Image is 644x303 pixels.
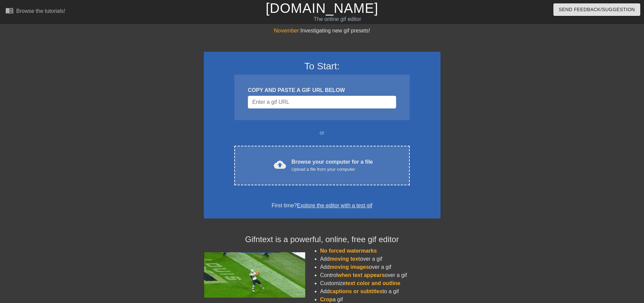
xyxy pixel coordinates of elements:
span: No forced watermarks [320,248,377,254]
span: captions or subtitles [330,288,382,294]
span: Send Feedback/Suggestion [559,5,635,14]
input: Username [248,96,396,109]
span: menu_book [5,6,14,15]
span: Crop [320,297,333,302]
li: Customize [320,279,440,287]
span: moving text [330,256,360,262]
span: text color and outline [345,280,400,286]
img: football_small.gif [204,252,305,298]
h3: To Start: [213,61,432,72]
li: Control over a gif [320,271,440,279]
div: First time? [213,202,432,210]
a: [DOMAIN_NAME] [266,1,378,16]
div: The online gif editor [218,15,457,23]
span: November: [274,28,300,33]
a: Browse the tutorials! [5,6,65,17]
li: Add over a gif [320,255,440,263]
div: Browse your computer for a file [291,158,373,173]
button: Send Feedback/Suggestion [553,3,640,16]
span: moving images [330,264,369,270]
span: cloud_upload [274,159,286,171]
div: Upload a file from your computer [291,166,373,173]
a: Explore the editor with a test gif [297,203,372,208]
li: Add to a gif [320,287,440,296]
div: Browse the tutorials! [16,8,65,14]
div: Investigating new gif presets! [204,27,440,35]
li: Add over a gif [320,263,440,271]
h4: Gifntext is a powerful, online, free gif editor [204,235,440,244]
div: or [221,129,423,137]
div: COPY AND PASTE A GIF URL BELOW [248,86,396,94]
span: when text appears [337,272,385,278]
